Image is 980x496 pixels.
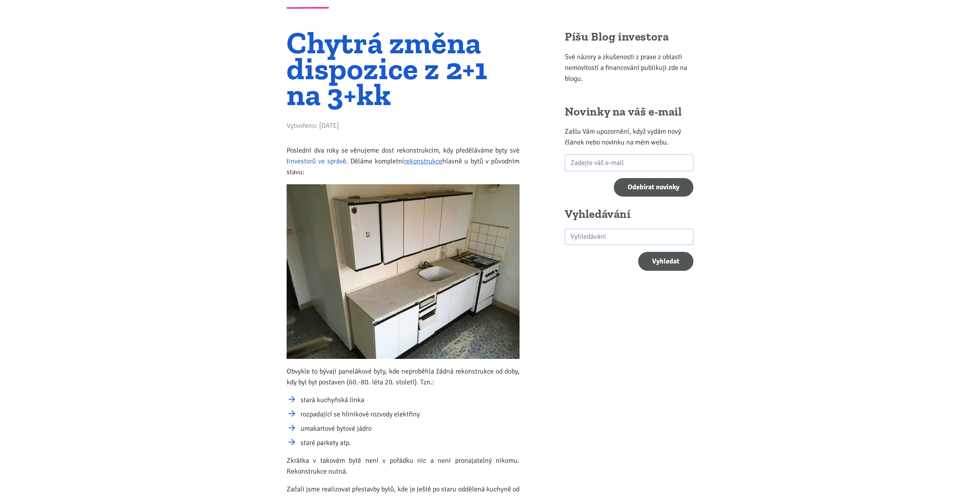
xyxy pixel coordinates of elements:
[565,126,693,148] p: Zašlu Vám upozornění, když vydám nový článek nebo novinku na mém webu.
[287,30,520,108] h1: Chytrá změna dispozice z 2+1 na 3+kk
[565,155,693,171] input: Zadejte váš e-mail
[301,394,520,405] li: stará kuchyňská linka
[287,145,520,177] p: Poslední dva roky se věnujeme dost rekonstrukcím, kdy předěláváme byty své i . Děláme kompletní h...
[565,30,693,44] h2: Píšu Blog investora
[287,366,520,387] p: Obvykle to bývají panelákové byty, kde neproběhla žádná rekonstrukce od doby, kdy byl byt postave...
[614,178,693,197] input: Odebírat novinky
[638,252,693,271] button: Vyhledat
[301,423,520,434] li: umakartové bytové jádro
[565,229,693,245] input: search
[301,409,520,420] li: rozpadající se hliníkové rozvody elektřiny
[289,157,346,165] a: investorů ve správě
[287,455,520,477] p: Zkrátka v takovém bytě není v pořádku nic a není pronajatelný nikomu. Rekonstrukce nutná.
[565,51,693,84] p: Své názory a zkušenosti z praxe z oblasti nemovitostí a financování publikuji zde na blogu.
[301,437,520,448] li: staré parkety atp.
[565,105,693,119] h2: Novinky na váš e-mail
[404,157,442,165] a: rekonstrukce
[565,207,693,222] h2: Vyhledávání
[287,120,520,134] div: Vytvořeno: [DATE]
